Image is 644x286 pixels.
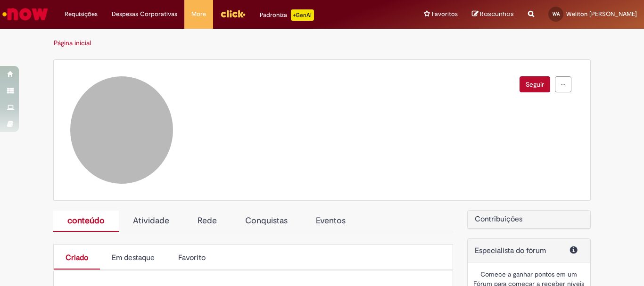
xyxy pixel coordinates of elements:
[183,211,231,232] div: Rede
[480,9,514,18] span: Rascunhos
[53,211,119,232] div: conteúdo
[291,9,314,21] p: +GenAi
[54,245,100,270] div: Criado
[553,11,560,17] span: WA
[520,76,550,92] button: Seguir
[566,10,637,18] span: Weliton [PERSON_NAME]
[100,245,166,269] div: Em destaque
[260,9,314,21] div: Padroniza
[119,211,183,232] div: Atividade
[191,9,206,19] span: More
[65,9,98,19] span: Requisições
[564,243,583,258] button: Especialista do fórum
[468,239,591,262] div: Especialista do fórum
[166,245,217,269] div: Favorito
[231,211,302,232] div: Conquistas
[472,10,514,19] a: Rascunhos
[54,39,91,47] a: Página inicial
[1,5,50,24] img: ServiceNow
[432,9,458,19] span: Favoritos
[475,215,584,224] h4: Contribuições
[561,80,565,89] span: actions-menu
[112,9,177,19] span: Despesas Corporativas
[475,247,546,255] h4: Especialista do fórum
[302,211,360,232] div: Eventos
[555,76,571,92] button: Menu do perfil
[220,7,246,21] img: click_logo_yellow_360x200.png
